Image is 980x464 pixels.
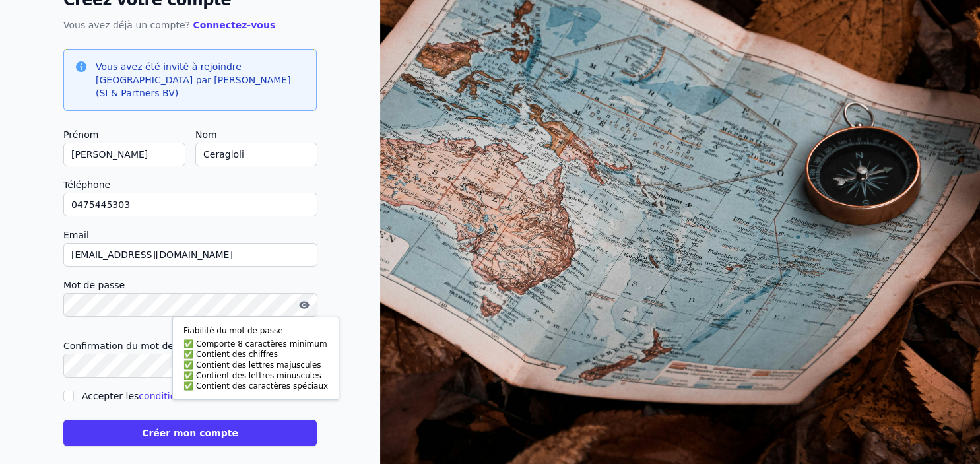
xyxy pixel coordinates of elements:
[82,391,243,401] label: Accepter les
[183,360,328,370] li: Contient des lettres majuscules
[183,370,328,381] li: Contient des lettres minuscules
[193,20,275,30] a: Connectez-vous
[63,338,317,354] label: Confirmation du mot de passe
[139,391,243,401] a: conditions d'utilisation
[63,227,317,243] label: Email
[63,17,317,33] p: Vous avez déjà un compte?
[195,127,317,143] label: Nom
[183,325,328,336] p: Fiabilité du mot de passe
[96,60,306,100] h3: Vous avez été invité à rejoindre [GEOGRAPHIC_DATA] par [PERSON_NAME] (SI & Partners BV)
[183,349,328,360] li: Contient des chiffres
[183,339,328,349] li: Comporte 8 caractères minimum
[63,177,317,193] label: Téléphone
[183,381,328,391] li: Contient des caractères spéciaux
[63,420,317,446] button: Créer mon compte
[63,127,185,143] label: Prénom
[63,277,317,293] label: Mot de passe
